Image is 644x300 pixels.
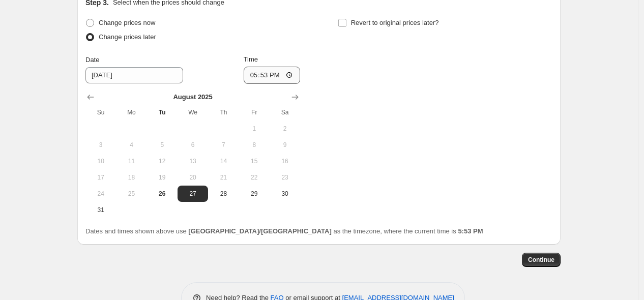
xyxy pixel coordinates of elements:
[85,153,116,169] button: Sunday August 10 2025
[90,141,112,149] span: 3
[147,169,178,186] button: Tuesday August 19 2025
[116,169,147,186] button: Monday August 18 2025
[182,190,204,198] span: 27
[243,190,266,198] span: 29
[99,19,155,26] span: Change prices now
[178,104,208,121] th: Wednesday
[178,137,208,153] button: Wednesday August 6 2025
[270,104,300,121] th: Saturday
[85,137,116,153] button: Sunday August 3 2025
[274,141,296,149] span: 9
[351,19,439,26] span: Revert to original prices later?
[274,157,296,165] span: 16
[85,202,116,218] button: Sunday August 31 2025
[120,108,142,116] span: Mo
[151,108,173,116] span: Tu
[274,190,296,198] span: 30
[243,173,266,182] span: 22
[243,157,266,165] span: 15
[147,186,178,202] button: Today Tuesday August 26 2025
[116,153,147,169] button: Monday August 11 2025
[120,190,142,198] span: 25
[90,173,112,182] span: 17
[270,169,300,186] button: Saturday August 23 2025
[212,173,235,182] span: 21
[243,125,266,133] span: 1
[239,153,270,169] button: Friday August 15 2025
[151,141,173,149] span: 5
[120,141,142,149] span: 4
[151,157,173,165] span: 12
[208,104,239,121] th: Thursday
[116,104,147,121] th: Monday
[244,67,301,84] input: 12:00
[147,137,178,153] button: Tuesday August 5 2025
[90,157,112,165] span: 10
[151,190,173,198] span: 26
[83,90,98,104] button: Show previous month, July 2025
[116,137,147,153] button: Monday August 4 2025
[182,157,204,165] span: 13
[85,169,116,186] button: Sunday August 17 2025
[147,153,178,169] button: Tuesday August 12 2025
[239,169,270,186] button: Friday August 22 2025
[212,157,235,165] span: 14
[270,153,300,169] button: Saturday August 16 2025
[90,206,112,214] span: 31
[178,169,208,186] button: Wednesday August 20 2025
[90,108,112,116] span: Su
[208,153,239,169] button: Thursday August 14 2025
[239,121,270,137] button: Friday August 1 2025
[239,104,270,121] th: Friday
[116,186,147,202] button: Monday August 25 2025
[212,108,235,116] span: Th
[182,173,204,182] span: 20
[243,108,266,116] span: Fr
[270,186,300,202] button: Saturday August 30 2025
[244,55,258,63] span: Time
[288,90,302,104] button: Show next month, September 2025
[270,137,300,153] button: Saturday August 9 2025
[85,67,183,83] input: 8/26/2025
[270,121,300,137] button: Saturday August 2 2025
[120,157,142,165] span: 11
[212,141,235,149] span: 7
[120,173,142,182] span: 18
[208,137,239,153] button: Thursday August 7 2025
[458,227,483,235] b: 5:53 PM
[85,227,483,235] span: Dates and times shown above use as the timezone, where the current time is
[522,253,561,267] button: Continue
[239,186,270,202] button: Friday August 29 2025
[274,173,296,182] span: 23
[178,186,208,202] button: Wednesday August 27 2025
[182,141,204,149] span: 6
[151,173,173,182] span: 19
[90,190,112,198] span: 24
[182,108,204,116] span: We
[188,227,331,235] b: [GEOGRAPHIC_DATA]/[GEOGRAPHIC_DATA]
[274,125,296,133] span: 2
[239,137,270,153] button: Friday August 8 2025
[208,186,239,202] button: Thursday August 28 2025
[178,153,208,169] button: Wednesday August 13 2025
[528,256,554,264] span: Continue
[85,104,116,121] th: Sunday
[85,186,116,202] button: Sunday August 24 2025
[85,56,99,64] span: Date
[274,108,296,116] span: Sa
[212,190,235,198] span: 28
[243,141,266,149] span: 8
[147,104,178,121] th: Tuesday
[208,169,239,186] button: Thursday August 21 2025
[99,33,156,41] span: Change prices later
